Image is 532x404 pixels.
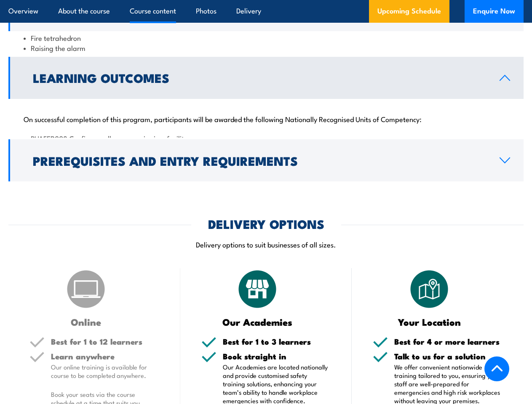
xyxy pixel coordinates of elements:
li: PUAFER008 Confine small emergencies in a facility [24,133,508,143]
h5: Best for 4 or more learners [394,338,503,346]
h5: Book straight in [223,352,331,360]
a: Prerequisites and Entry Requirements [8,139,524,181]
p: Delivery options to suit businesses of all sizes. [8,239,524,249]
h2: Prerequisites and Entry Requirements [33,155,486,166]
li: Fire safety & evacuation [24,53,508,62]
h5: Learn anywhere [51,352,159,360]
li: Raising the alarm [24,43,508,53]
h2: DELIVERY OPTIONS [208,218,324,229]
h5: Talk to us for a solution [394,352,503,360]
p: Our online training is available for course to be completed anywhere. [51,363,159,380]
a: Learning Outcomes [8,57,524,99]
h3: Our Academies [201,317,314,327]
h5: Best for 1 to 3 learners [223,338,331,346]
li: Fire tetrahedron [24,33,508,43]
h5: Best for 1 to 12 learners [51,338,159,346]
h3: Online [29,317,142,327]
h2: Learning Outcomes [33,72,486,83]
h3: Your Location [373,317,486,327]
p: On successful completion of this program, participants will be awarded the following Nationally R... [24,114,508,123]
